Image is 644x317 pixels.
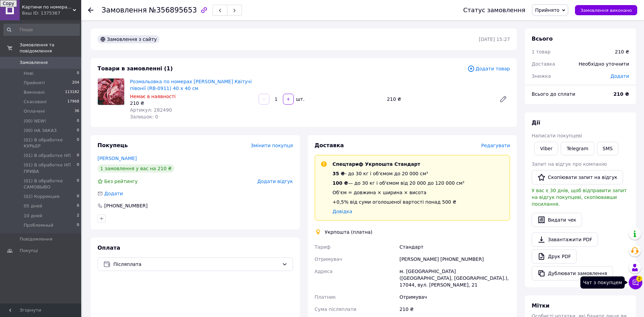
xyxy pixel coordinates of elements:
span: Всього до сплати [532,91,575,97]
a: Друк PDF [532,249,577,264]
span: Змінити покупця [251,143,293,148]
span: Оплата [97,245,120,251]
span: Замовлення [20,60,48,66]
input: Пошук [3,24,80,36]
button: Дублювати замовлення [532,266,613,280]
span: Скасовані [24,99,47,105]
div: [PERSON_NAME] [PHONE_NUMBER] [398,253,511,265]
span: Замовлення [102,6,147,14]
span: Всього [532,36,553,42]
span: Запит на відгук про компанію [532,161,607,167]
span: Спецтариф Укрпошта Стандарт [333,161,420,167]
div: [PHONE_NUMBER] [104,202,148,209]
span: Товари в замовленні (1) [97,65,173,72]
div: 1 замовлення у вас на 210 ₴ [97,164,174,173]
span: (00) NEW! [24,118,46,124]
span: 17968 [67,99,79,105]
span: Платник [315,294,336,300]
span: 1 товар [532,49,551,54]
div: Укрпошта (платна) [323,229,374,235]
span: Немає в наявності [130,94,176,99]
span: Артикул: 282490 [130,107,172,113]
div: Об'єм = довжина × ширина × висота [333,189,465,196]
div: Повернутися назад [88,7,93,14]
a: Довідка [333,209,352,214]
div: 210 ₴ [615,48,629,55]
span: 0 [77,178,79,190]
button: Чат з покупцем2 [629,276,642,289]
span: (00) НА ЗАКАЗ [24,128,57,134]
b: 210 ₴ [614,91,629,97]
span: Картини по номерам, розмальовки по цифрам [22,4,73,10]
span: №356895653 [149,6,197,14]
div: м. [GEOGRAPHIC_DATA] ([GEOGRAPHIC_DATA], [GEOGRAPHIC_DATA].), 17044, вул. [PERSON_NAME], 21 [398,265,511,291]
span: Оплачені [24,108,45,114]
span: Дії [532,119,540,126]
span: У вас є 30 днів, щоб відправити запит на відгук покупцеві, скопіювавши посилання. [532,188,627,207]
span: Залишок: 0 [130,114,158,119]
span: Післяплата [113,261,279,268]
span: 0 [77,162,79,174]
span: Сума післяплати [315,307,357,312]
span: (01) В обработке САМОВЫВО [24,178,77,190]
span: Покупець [97,142,128,149]
span: 10 дней [24,213,42,219]
span: 0 [77,153,79,159]
div: Отримувач [398,291,511,303]
div: 210 ₴ [384,94,494,104]
button: SMS [597,142,619,155]
a: [PERSON_NAME] [97,156,137,161]
span: Без рейтингу [104,179,138,184]
span: 113182 [65,89,79,95]
div: Замовлення з сайту [97,35,159,43]
span: (01) В обработке КУРЬЕР [24,137,77,149]
span: Замовлення виконано [580,8,632,13]
span: (01) В обработке НП ПРИВА [24,162,77,174]
div: 210 ₴ [398,303,511,315]
a: Telegram [561,142,594,155]
span: Додати товар [467,65,510,72]
div: 210 ₴ [130,100,253,107]
div: - до 30 кг і об'ємом до 20 000 см³ [333,170,465,177]
span: Мітки [532,302,550,309]
span: 35 ₴ [333,171,345,176]
a: Розмальовка по номерах [PERSON_NAME] Квітучі півонії (RB-0911) 40 х 40 см [130,79,252,91]
div: Ваш ID: 1375367 [22,10,81,16]
button: Видати чек [532,213,582,227]
span: Знижка [532,73,551,79]
span: Отримувач [315,256,342,262]
span: 2 [77,213,79,219]
span: Тариф [315,244,331,250]
div: шт. [294,96,305,103]
div: Стандарт [398,241,511,253]
a: Viber [534,142,558,155]
span: 36 [74,108,79,114]
div: +0,5% від суми оголошеної вартості понад 500 ₴ [333,199,465,205]
span: Нові [24,70,34,76]
span: 0 [77,222,79,228]
button: Замовлення виконано [575,5,637,15]
span: Додати відгук [257,179,293,184]
span: 0 [77,203,79,209]
div: Чат з покупцем [580,276,625,289]
span: Адреса [315,269,333,274]
span: 204 [72,80,79,86]
span: Написати покупцеві [532,133,582,138]
div: — до 30 кг і об'ємом від 20 000 до 120 000 см³ [333,180,465,186]
span: Виконані [24,89,45,95]
span: 100 ₴ [333,180,348,186]
span: 2 [636,276,642,282]
span: Прийняті [24,80,45,86]
span: Покупці [20,248,38,254]
span: Редагувати [481,143,510,148]
span: (02) Коррекция [24,194,59,200]
span: Додати [610,73,629,79]
a: Редагувати [496,92,510,106]
span: 0 [77,118,79,124]
span: 0 [77,194,79,200]
span: 0 [77,128,79,134]
span: (01) В обработке НП [24,153,71,159]
button: Скопіювати запит на відгук [532,170,623,184]
span: 0 [77,70,79,76]
img: Розмальовка по номерах Riviera Blanca Квітучі півонії (RB-0911) 40 х 40 см [98,78,124,105]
